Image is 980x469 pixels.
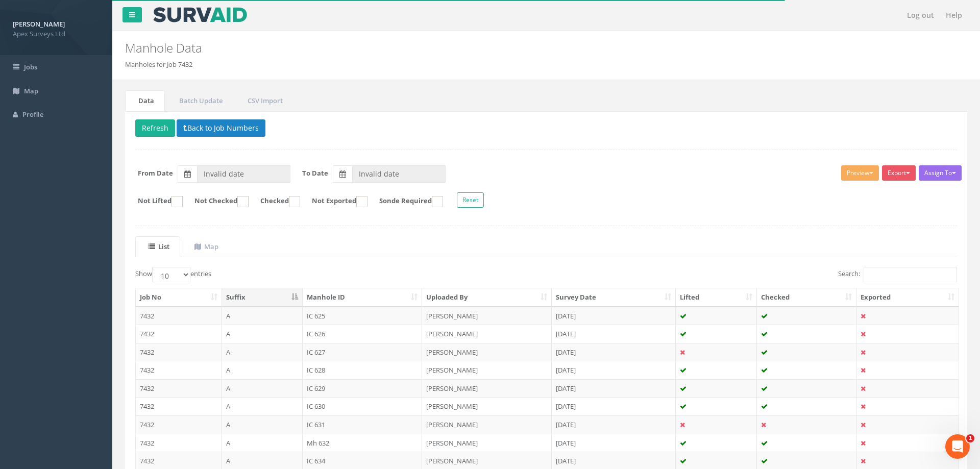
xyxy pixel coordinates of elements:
[128,196,183,207] label: Not Lifted
[136,415,222,434] td: 7432
[136,325,222,343] td: 7432
[222,288,303,307] th: Suffix: activate to sort column descending
[422,379,552,398] td: [PERSON_NAME]
[552,343,676,361] td: [DATE]
[222,343,303,361] td: A
[125,90,165,111] a: Data
[302,168,328,178] label: To Date
[135,236,180,257] a: List
[197,165,290,183] input: From Date
[222,434,303,452] td: A
[303,434,423,452] td: Mh 632
[919,165,962,181] button: Assign To
[945,434,970,459] iframe: Intercom live chat
[222,325,303,343] td: A
[422,434,552,452] td: [PERSON_NAME]
[422,397,552,415] td: [PERSON_NAME]
[302,196,367,207] label: Not Exported
[303,307,423,325] td: IC 625
[125,60,192,69] li: Manholes for Job 7432
[552,361,676,379] td: [DATE]
[194,242,218,251] uib-tab-heading: Map
[882,165,916,181] button: Export
[13,29,100,39] span: Apex Surveys Ltd
[222,307,303,325] td: A
[422,288,552,307] th: Uploaded By: activate to sort column ascending
[369,196,443,207] label: Sonde Required
[422,325,552,343] td: [PERSON_NAME]
[422,361,552,379] td: [PERSON_NAME]
[136,343,222,361] td: 7432
[22,110,43,119] span: Profile
[422,343,552,361] td: [PERSON_NAME]
[136,397,222,415] td: 7432
[24,62,37,71] span: Jobs
[136,307,222,325] td: 7432
[552,307,676,325] td: [DATE]
[422,415,552,434] td: [PERSON_NAME]
[135,119,175,137] button: Refresh
[457,192,484,208] button: Reset
[841,165,879,181] button: Preview
[181,236,229,257] a: Map
[303,288,423,307] th: Manhole ID: activate to sort column ascending
[552,379,676,398] td: [DATE]
[136,361,222,379] td: 7432
[838,267,957,282] label: Search:
[303,379,423,398] td: IC 629
[303,397,423,415] td: IC 630
[24,86,38,95] span: Map
[552,415,676,434] td: [DATE]
[352,165,446,183] input: To Date
[222,379,303,398] td: A
[552,397,676,415] td: [DATE]
[166,90,233,111] a: Batch Update
[138,168,173,178] label: From Date
[757,288,856,307] th: Checked: activate to sort column ascending
[222,415,303,434] td: A
[552,434,676,452] td: [DATE]
[136,288,222,307] th: Job No: activate to sort column ascending
[552,325,676,343] td: [DATE]
[222,397,303,415] td: A
[125,41,824,55] h2: Manhole Data
[184,196,249,207] label: Not Checked
[303,343,423,361] td: IC 627
[552,288,676,307] th: Survey Date: activate to sort column ascending
[222,361,303,379] td: A
[250,196,300,207] label: Checked
[864,267,957,282] input: Search:
[676,288,757,307] th: Lifted: activate to sort column ascending
[149,242,169,251] uib-tab-heading: List
[13,17,100,38] a: [PERSON_NAME] Apex Surveys Ltd
[135,267,211,282] label: Show entries
[422,307,552,325] td: [PERSON_NAME]
[234,90,293,111] a: CSV Import
[966,434,974,442] span: 1
[136,434,222,452] td: 7432
[177,119,265,137] button: Back to Job Numbers
[303,415,423,434] td: IC 631
[303,325,423,343] td: IC 626
[152,267,190,282] select: Showentries
[856,288,959,307] th: Exported: activate to sort column ascending
[136,379,222,398] td: 7432
[303,361,423,379] td: IC 628
[13,19,65,29] strong: [PERSON_NAME]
